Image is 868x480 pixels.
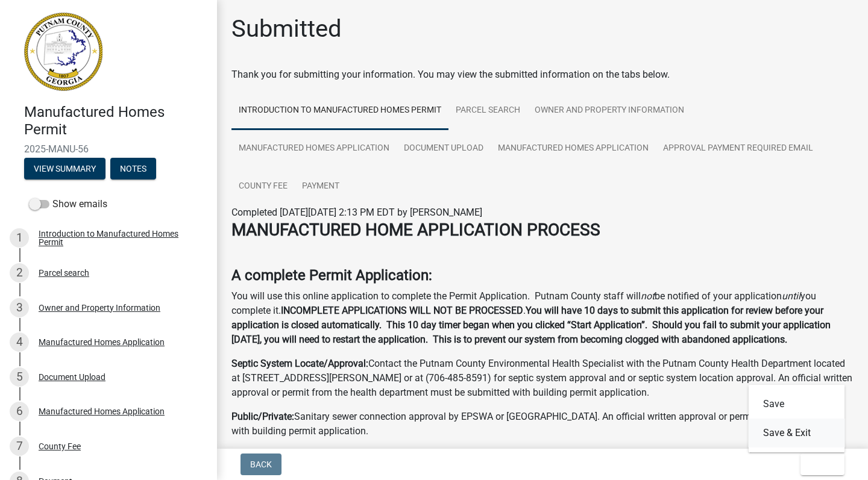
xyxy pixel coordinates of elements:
[231,289,854,347] p: You will use this online application to complete the Permit Application. Putnam County staff will...
[800,454,844,475] button: Exit
[641,290,655,302] i: not
[656,129,820,168] a: Approval Payment Required Email
[24,13,102,91] img: Putnam County, Georgia
[110,164,156,174] wm-modal-confirm: Notes
[10,402,29,421] div: 6
[10,367,29,387] div: 5
[231,167,295,206] a: County Fee
[749,385,845,452] div: Exit
[10,437,29,456] div: 7
[231,220,600,240] strong: MANUFACTURED HOME APPLICATION PROCESS
[810,460,828,469] span: Exit
[39,442,81,450] div: County Fee
[231,305,831,345] strong: You will have 10 days to submit this application for review before your application is closed aut...
[24,158,105,179] button: View Summary
[39,407,165,416] div: Manufactured Homes Application
[231,129,397,168] a: Manufactured Homes Application
[231,207,482,218] span: Completed [DATE][DATE] 2:13 PM EDT by [PERSON_NAME]
[527,92,691,130] a: Owner and Property Information
[250,460,272,469] span: Back
[231,358,368,369] strong: Septic System Locate/Approval:
[231,14,342,43] h1: Submitted
[231,92,448,130] a: Introduction to Manufactured Homes Permit
[231,411,294,422] strong: Public/Private:
[749,419,845,447] button: Save & Exit
[448,92,527,130] a: Parcel search
[110,158,156,179] button: Notes
[39,373,105,381] div: Document Upload
[749,390,845,419] button: Save
[10,263,29,282] div: 2
[39,269,89,277] div: Parcel search
[231,267,432,284] strong: A complete Permit Application:
[39,338,165,346] div: Manufactured Homes Application
[29,197,107,211] label: Show emails
[24,143,193,155] span: 2025-MANU-56
[24,104,207,139] h4: Manufactured Homes Permit
[10,332,29,352] div: 4
[241,454,281,475] button: Back
[24,164,105,174] wm-modal-confirm: Summary
[231,410,854,438] p: Sanitary sewer connection approval by EPSWA or [GEOGRAPHIC_DATA]. An official written approval or...
[10,298,29,317] div: 3
[397,129,491,168] a: Document Upload
[10,228,29,248] div: 1
[39,304,160,312] div: Owner and Property Information
[491,129,656,168] a: Manufactured Homes Application
[782,290,800,302] i: until
[39,229,198,246] div: Introduction to Manufactured Homes Permit
[231,357,854,400] p: Contact the Putnam County Environmental Health Specialist with the Putnam County Health Departmen...
[231,67,854,82] div: Thank you for submitting your information. You may view the submitted information on the tabs below.
[281,305,523,316] strong: INCOMPLETE APPLICATIONS WILL NOT BE PROCESSED
[295,167,347,206] a: Payment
